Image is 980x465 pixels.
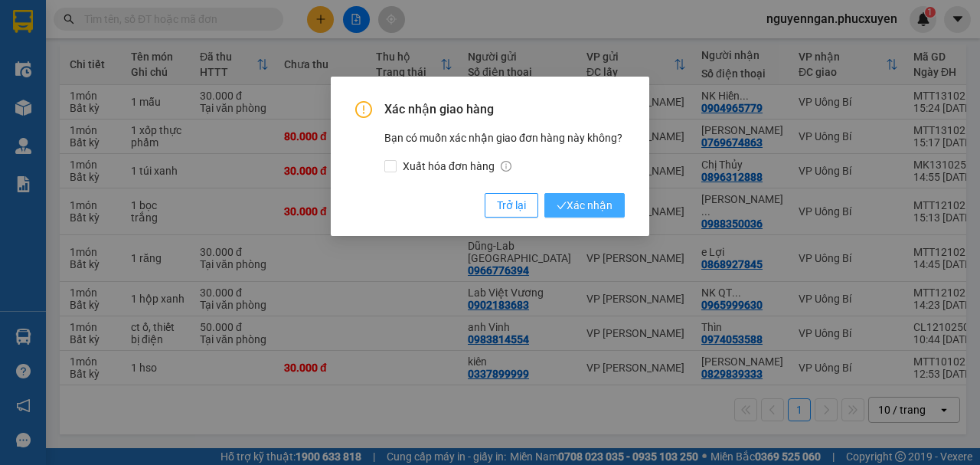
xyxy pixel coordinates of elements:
button: checkXác nhận [544,193,625,218]
span: info-circle [501,161,511,172]
div: Bạn có muốn xác nhận giao đơn hàng này không? [384,129,625,175]
span: Xuất hóa đơn hàng [397,158,518,175]
button: Trở lại [485,193,538,218]
span: Trở lại [497,197,526,214]
span: exclamation-circle [355,101,372,118]
span: Xác nhận [557,197,612,214]
span: check [557,201,567,211]
span: Xác nhận giao hàng [384,101,625,118]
